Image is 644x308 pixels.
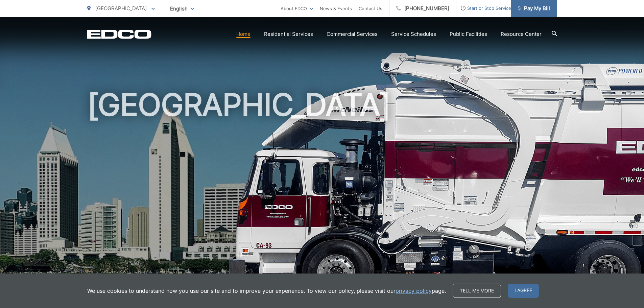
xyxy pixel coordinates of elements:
[87,88,557,302] h1: [GEOGRAPHIC_DATA]
[281,4,313,13] a: About EDCO
[391,30,436,38] a: Service Schedules
[518,4,550,13] span: Pay My Bill
[165,3,199,15] span: English
[320,4,352,13] a: News & Events
[453,284,501,298] a: Tell me more
[327,30,378,38] a: Commercial Services
[95,5,147,11] span: [GEOGRAPHIC_DATA]
[87,29,151,39] a: EDCD logo. Return to the homepage.
[501,30,542,38] a: Resource Center
[450,30,487,38] a: Public Facilities
[508,284,539,298] span: I agree
[236,30,251,38] a: Home
[359,4,382,13] a: Contact Us
[87,287,446,295] p: We use cookies to understand how you use our site and to improve your experience. To view our pol...
[396,287,432,295] a: privacy policy
[264,30,313,38] a: Residential Services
